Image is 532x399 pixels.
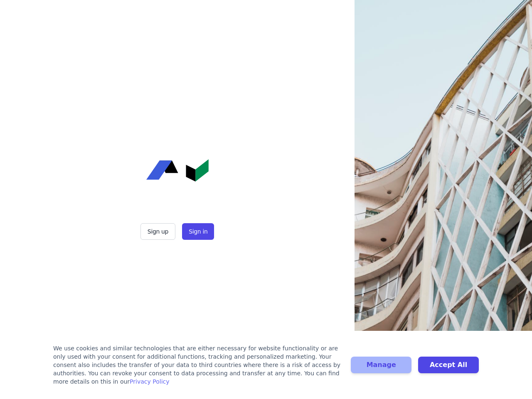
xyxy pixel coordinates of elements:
div: We use cookies and similar technologies that are either necessary for website functionality or ar... [53,344,341,386]
button: Manage [351,357,411,373]
a: Privacy Policy [130,378,169,385]
img: Concular [146,159,209,182]
button: Sign up [140,223,175,240]
button: Accept All [418,357,479,373]
button: Sign in [182,223,214,240]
